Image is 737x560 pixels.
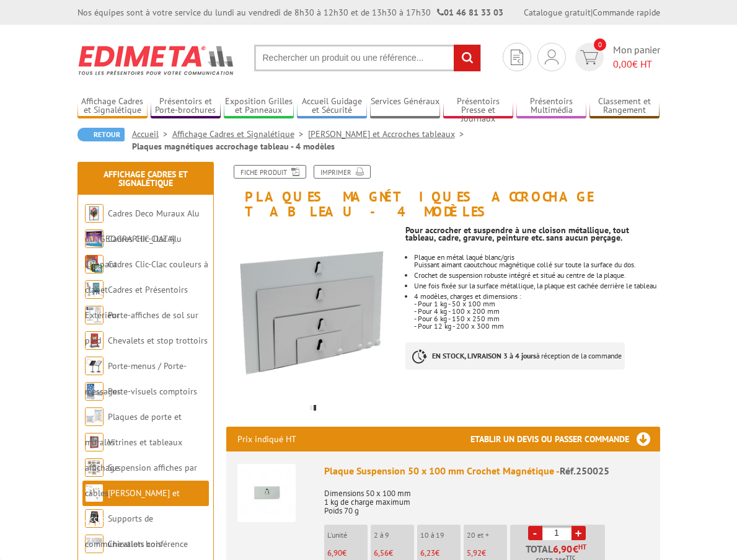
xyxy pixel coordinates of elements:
a: Services Généraux [370,96,440,117]
a: Présentoirs et Porte-brochures [151,96,221,117]
strong: 01 46 81 33 03 [437,7,503,18]
a: Porte-menus / Porte-messages [85,360,187,397]
span: 6,90 [553,544,573,554]
img: devis rapide [545,50,558,64]
p: € [327,549,368,558]
p: Prix indiqué HT [237,427,296,451]
a: Porte-affiches de sol sur pied [85,309,198,346]
div: 4 modèles, charges et dimensions : [414,293,660,300]
div: - Pour 4 kg - 100 x 200 mm [414,308,660,315]
div: Nos équipes sont à votre service du lundi au vendredi de 8h30 à 12h30 et de 13h30 à 17h30 [77,6,503,19]
a: Commande rapide [593,7,660,18]
span: Mon panier [613,43,660,71]
span: Réf.250025 [560,464,609,477]
input: rechercher [454,45,480,71]
div: - Pour 1 kg - 50 x 100 mm [414,300,660,308]
img: devis rapide [580,50,598,64]
a: Cadres Deco Muraux Alu ou [GEOGRAPHIC_DATA] [85,208,200,244]
li: Crochet de suspension robuste intégré et situé au centre de la plaque. [414,272,660,279]
a: Affichage Cadres et Signalétique [77,96,148,117]
img: Plaque Suspension 50 x 100 mm Crochet Magnétique [237,464,296,522]
a: Suspension affiches par câbles [85,462,197,499]
img: devis rapide [511,50,523,65]
a: [PERSON_NAME] et Accroches tableaux [308,128,469,140]
a: Affichage Cadres et Signalétique [172,128,308,140]
li: Une fois fixée sur la surface métallique, la plaque est cachée derrière le tableau [414,282,660,290]
p: 20 et + [467,531,507,540]
a: + [572,526,586,540]
a: Affichage Cadres et Signalétique [104,169,188,189]
input: Rechercher un produit ou une référence... [254,45,481,71]
span: 0 [594,38,606,51]
span: € [573,544,578,554]
span: 6,23 [420,548,435,558]
h3: Etablir un devis ou passer commande [470,427,660,451]
strong: Pour accrocher et suspendre à une cloison métallique, tout tableau, cadre, gravure, peinture etc.... [405,224,629,243]
p: Plaque en métal laqué blanc/gris [414,254,660,261]
h1: Plaques magnétiques accrochage tableau - 4 modèles [217,165,669,219]
img: Cadres Deco Muraux Alu ou Bois [85,204,104,223]
a: Exposition Grilles et Panneaux [224,96,294,117]
a: Fiche produit [234,165,306,179]
a: Accueil Guidage et Sécurité [297,96,367,117]
span: 6,56 [374,548,389,558]
a: Chevalets et stop trottoirs [108,335,208,346]
a: Présentoirs Multimédia [516,96,586,117]
a: Plaques de porte et murales [85,411,182,448]
span: 0,00 [613,58,632,70]
strong: EN STOCK, LIVRAISON 3 à 4 jours [432,351,536,360]
a: Cadres Clic-Clac Alu Clippant [85,233,182,270]
p: Dimensions 50 x 100 mm 1 kg de charge maximum Poids 70 g [324,481,649,515]
div: - Pour 6 kg - 150 x 250 mm [414,315,660,322]
p: à réception de la commande [405,342,625,370]
div: - Pour 12 kg - 200 x 300 mm [414,322,660,330]
img: Plaques de porte et murales [85,407,104,426]
p: Puissant aimant caoutchouc magnétique collé sur toute la surface du dos. [414,261,660,269]
a: Accueil [132,128,172,140]
a: devis rapide 0 Mon panier 0,00€ HT [572,43,660,71]
img: Edimeta [77,37,236,83]
div: | [524,6,660,19]
span: 6,90 [327,548,342,558]
a: - [528,526,542,540]
span: € HT [613,57,660,71]
p: € [420,549,461,558]
a: Supports de communication bois [85,513,162,549]
li: Plaques magnétiques accrochage tableau - 4 modèles [132,140,335,153]
p: 2 à 9 [374,531,414,540]
img: 250025_250026_250027_250028_plaque_magnetique_3.jpg [226,225,396,395]
div: Plaque Suspension 50 x 100 mm Crochet Magnétique - [324,464,649,478]
a: Catalogue gratuit [524,7,591,18]
a: Vitrines et tableaux affichage [85,437,182,473]
a: Présentoirs Presse et Journaux [443,96,513,117]
a: Retour [77,128,125,141]
a: Porte-visuels comptoirs [108,386,197,397]
span: 5,92 [467,548,482,558]
a: Chevalets conférence [108,538,188,549]
p: L'unité [327,531,368,540]
p: € [467,549,507,558]
a: Imprimer [314,165,371,179]
a: Cadres Clic-Clac couleurs à clapet [85,259,208,295]
a: Classement et Rangement [589,96,660,117]
p: 10 à 19 [420,531,461,540]
img: Porte-menus / Porte-messages [85,357,104,375]
a: Cadres et Présentoirs Extérieur [85,284,188,321]
a: [PERSON_NAME] et Accroches tableaux [85,487,180,524]
p: € [374,549,414,558]
sup: HT [578,543,586,551]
